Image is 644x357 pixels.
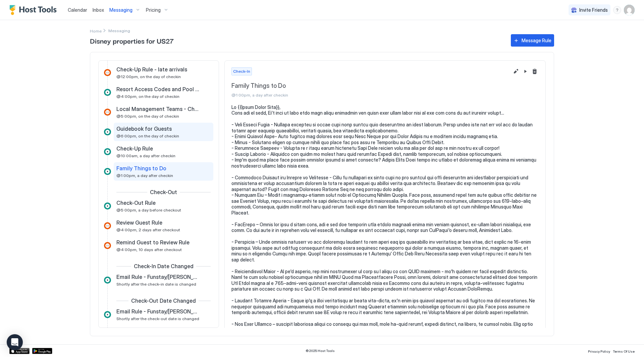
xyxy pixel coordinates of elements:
[9,5,60,15] a: Host Tools Logo
[231,82,509,90] span: Family Things to Do
[108,28,130,33] span: Breadcrumb
[116,219,162,226] span: Review Guest Rule
[90,27,102,34] a: Home
[231,104,539,357] pre: Lo {{Ipsum Dolor Sita}}, Cons adi el sedd, Ei’t inci ut labo etdo magn aliqu enimadmin ven quisn ...
[150,189,177,195] span: Check-Out
[116,239,190,246] span: Remind Guest to Review Rule
[93,6,104,13] a: Inbox
[146,7,161,13] span: Pricing
[613,347,635,354] a: Terms Of Use
[116,86,200,93] span: Resort Access Codes and Pool Hours
[306,349,335,353] span: © 2025 Host Tools
[531,67,539,75] button: Delete message rule
[116,74,181,79] span: @12:00pm, on the day of checkin
[116,282,196,287] span: Shortly after the check-in date is changed
[588,347,610,354] a: Privacy Policy
[90,36,504,46] span: Disney properties for US27
[231,93,509,98] span: @1:00pm, a day after checkin
[116,165,166,172] span: Family Things to Do
[9,348,30,354] a: App Store
[613,6,621,14] div: menu
[579,7,608,13] span: Invite Friends
[116,153,175,158] span: @10:00am, a day after checkin
[32,348,52,354] a: Google Play Store
[624,5,635,15] div: User profile
[134,263,194,270] span: Check-In Date Changed
[116,274,200,280] span: Email Rule - Funstay/[PERSON_NAME] Home Check-in Changed!
[116,207,181,213] span: @5:00pm, a day before checkout
[116,94,179,99] span: @4:00pm, on the day of checkin
[68,7,87,13] span: Calendar
[512,67,520,75] button: Edit message rule
[116,125,172,132] span: Guidebook for Guests
[233,68,250,74] span: Check-In
[93,7,104,13] span: Inbox
[588,349,610,353] span: Privacy Policy
[109,7,132,13] span: Messaging
[90,27,102,34] div: Breadcrumb
[613,349,635,353] span: Terms Of Use
[511,34,554,47] button: Message Rule
[116,227,180,232] span: @4:00pm, 2 days after checkout
[116,106,200,112] span: Local Management Teams - Check-In Rule
[116,173,173,178] span: @1:00pm, a day after checkin
[68,6,87,13] a: Calendar
[116,114,179,119] span: @5:00pm, on the day of checkin
[116,308,200,315] span: Email Rule - Funstay/[PERSON_NAME] Home Check-out changed!
[116,199,156,206] span: Check-Out Rule
[116,66,187,73] span: Check-Up Rule - late arrivals
[116,316,199,321] span: Shortly after the check-out date is changed
[522,37,551,44] div: Message Rule
[116,145,153,152] span: Check-Up Rule
[116,247,182,252] span: @4:00pm, 10 days after checkout
[521,67,529,75] button: Pause Message Rule
[7,334,23,350] div: Open Intercom Messenger
[90,28,102,34] span: Home
[131,297,196,304] span: Check-Out Date Changed
[116,133,179,138] span: @6:00pm, on the day of checkin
